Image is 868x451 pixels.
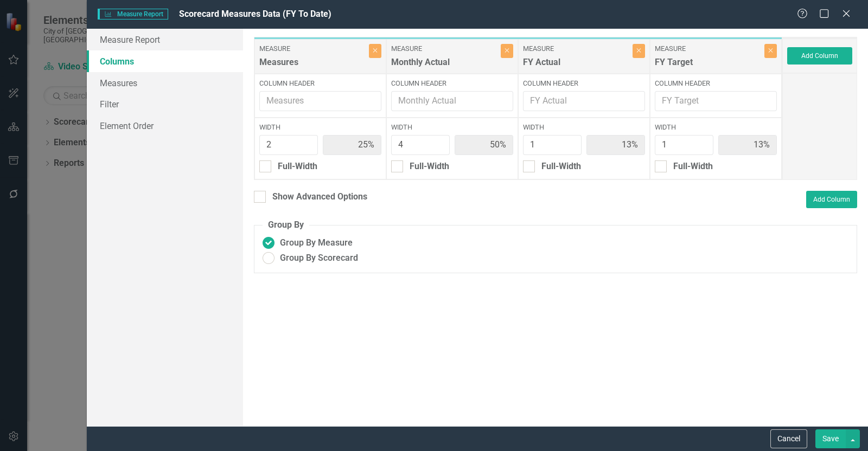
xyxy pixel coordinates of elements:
span: Measure Report [98,9,168,20]
label: Column Header [523,79,645,88]
a: Columns [87,50,243,72]
input: Column Width [523,135,582,155]
div: Full-Width [410,160,449,173]
input: Monthly Actual [391,91,513,111]
label: Measure [391,44,498,54]
label: Column Header [391,79,513,88]
label: Measure [655,44,762,54]
input: Column Width [655,135,713,155]
button: Add Column [806,191,857,208]
a: Filter [87,93,243,115]
div: Full-Width [278,160,317,173]
input: Column Width [391,135,450,155]
a: Element Order [87,115,243,137]
label: Measure [523,44,630,54]
div: Monthly Actual [391,56,498,74]
div: FY Target [655,56,762,74]
button: Save [815,429,846,448]
div: Full-Width [541,160,581,173]
div: FY Actual [523,56,630,74]
label: Column Header [655,79,777,88]
label: Width [259,123,381,132]
div: Measures [259,56,366,74]
span: Group By Measure [280,237,353,249]
legend: Group By [263,219,309,231]
input: FY Actual [523,91,645,111]
span: Scorecard Measures Data (FY To Date) [179,9,331,19]
label: Width [655,123,777,132]
input: Measures [259,91,381,111]
input: FY Target [655,91,777,111]
a: Measure Report [87,29,243,50]
span: Group By Scorecard [280,252,358,265]
label: Width [391,123,513,132]
label: Width [523,123,645,132]
input: Column Width [259,135,318,155]
button: Add Column [787,47,852,65]
div: Show Advanced Options [272,191,367,203]
div: Full-Width [673,160,713,173]
a: Measures [87,72,243,94]
label: Measure [259,44,366,54]
button: Cancel [770,429,807,448]
label: Column Header [259,79,381,88]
